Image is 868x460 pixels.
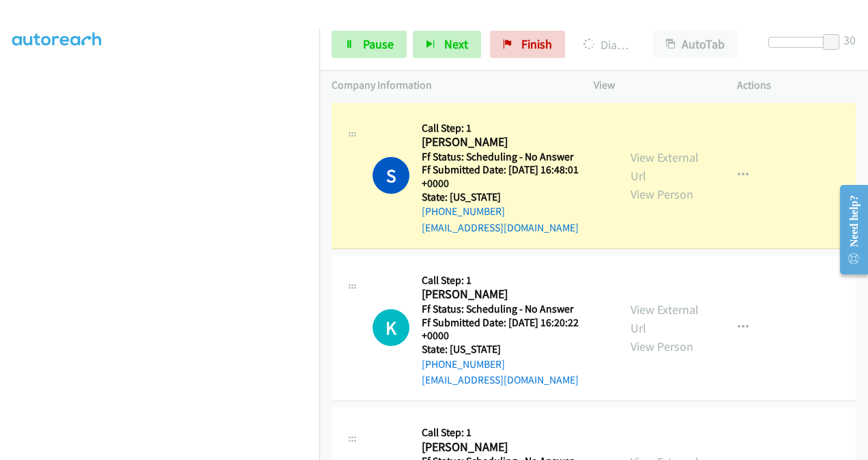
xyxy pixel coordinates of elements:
h5: Call Step: 1 [422,426,606,440]
a: View Person [631,186,693,202]
a: Pause [332,31,407,58]
p: View [594,77,712,94]
a: Finish [490,31,565,58]
div: 30 [843,31,856,49]
iframe: Resource Center [829,175,868,284]
h5: Call Step: 1 [422,121,606,135]
a: [EMAIL_ADDRESS][DOMAIN_NAME] [422,373,579,386]
a: View Person [631,339,693,354]
h5: State: [US_STATE] [422,190,606,204]
h2: [PERSON_NAME] [422,440,601,455]
h5: State: [US_STATE] [422,343,606,356]
span: Next [444,36,468,52]
a: [PHONE_NUMBER] [422,205,505,218]
button: AutoTab [653,31,738,58]
a: [EMAIL_ADDRESS][DOMAIN_NAME] [422,221,579,234]
p: Company Information [332,77,569,94]
h5: Ff Submitted Date: [DATE] 16:20:22 +0000 [422,316,606,343]
h5: Ff Status: Scheduling - No Answer [422,150,606,164]
span: Pause [363,36,394,52]
p: Actions [737,77,856,94]
span: Finish [521,36,552,52]
a: View External Url [631,149,699,184]
h2: [PERSON_NAME] [422,134,601,150]
a: View External Url [631,302,699,336]
h5: Call Step: 1 [422,274,606,287]
h2: [PERSON_NAME] [422,287,601,302]
button: Next [413,31,481,58]
p: Dialing [PERSON_NAME] [583,35,628,54]
h1: S [373,157,409,194]
h5: Ff Submitted Date: [DATE] 16:48:01 +0000 [422,163,606,190]
h1: K [373,309,409,346]
a: [PHONE_NUMBER] [422,358,505,371]
h5: Ff Status: Scheduling - No Answer [422,302,606,316]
